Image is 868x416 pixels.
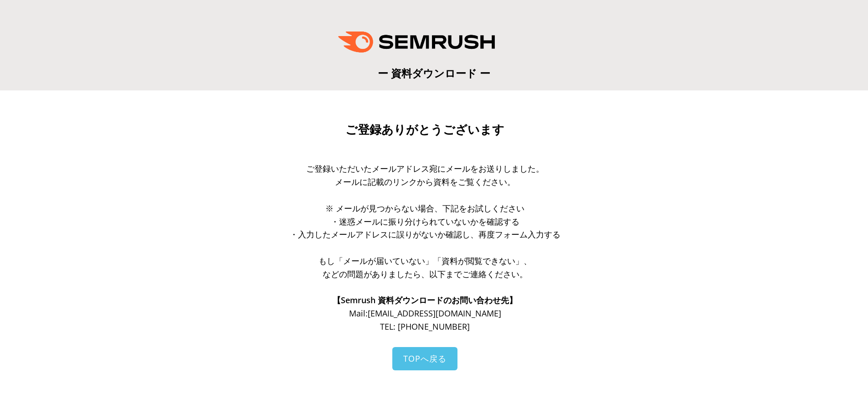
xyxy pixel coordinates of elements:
[349,308,501,319] span: Mail: [EMAIL_ADDRESS][DOMAIN_NAME]
[378,66,490,80] span: ー 資料ダウンロード ー
[380,321,470,332] span: TEL: [PHONE_NUMBER]
[333,295,517,305] span: 【Semrush 資料ダウンロードのお問い合わせ先】
[306,163,544,174] span: ご登録いただいたメールアドレス宛にメールをお送りしました。
[331,216,519,227] span: ・迷惑メールに振り分けられていないかを確認する
[290,229,560,240] span: ・入力したメールアドレスに誤りがないか確認し、再度フォーム入力する
[325,203,524,214] span: ※ メールが見つからない場合、下記をお試しください
[335,176,515,187] span: メールに記載のリンクから資料をご覧ください。
[345,123,504,137] span: ご登録ありがとうございます
[392,347,457,370] a: TOPへ戻る
[403,353,447,364] span: TOPへ戻る
[323,269,528,279] span: などの問題がありましたら、以下までご連絡ください。
[318,255,532,266] span: もし「メールが届いていない」「資料が閲覧できない」、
